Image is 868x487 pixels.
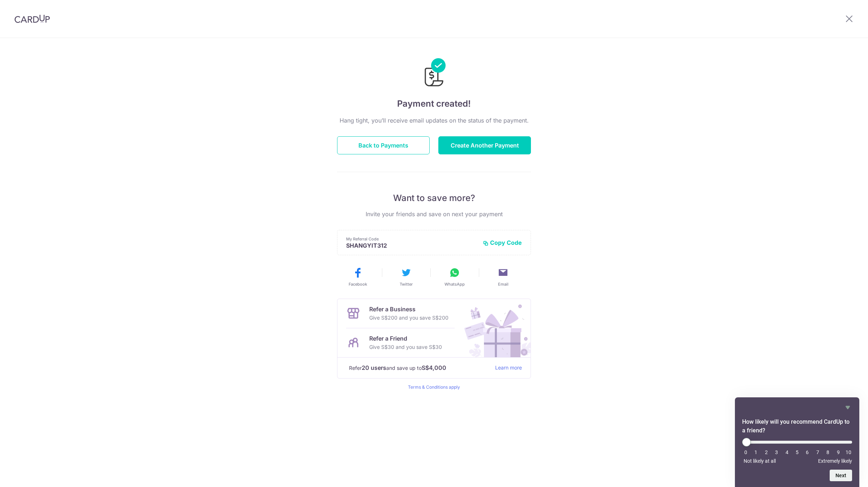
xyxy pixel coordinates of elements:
[814,449,821,455] li: 7
[400,281,413,287] span: Twitter
[835,449,842,455] li: 9
[804,449,811,455] li: 6
[763,449,770,455] li: 2
[349,281,367,287] span: Facebook
[438,136,531,154] button: Create Another Payment
[845,449,852,455] li: 10
[458,299,531,357] img: Refer
[495,363,522,372] a: Learn more
[744,458,776,464] span: Not likely at all
[408,384,460,390] a: Terms & Conditions apply
[369,334,442,343] p: Refer a Friend
[742,403,852,481] div: How likely will you recommend CardUp to a friend? Select an option from 0 to 10, with 0 being Not...
[793,449,801,455] li: 5
[773,449,780,455] li: 3
[337,136,430,154] button: Back to Payments
[433,267,476,287] button: WhatsApp
[346,242,477,249] p: SHANGYIT312
[346,236,477,242] p: My Referral Code
[337,210,531,218] p: Invite your friends and save on next your payment
[337,97,531,110] h4: Payment created!
[362,363,386,372] strong: 20 users
[482,267,524,287] button: Email
[483,239,522,246] button: Copy Code
[783,449,791,455] li: 4
[843,403,852,412] button: Hide survey
[337,192,531,204] p: Want to save more?
[742,438,852,464] div: How likely will you recommend CardUp to a friend? Select an option from 0 to 10, with 0 being Not...
[14,14,50,23] img: CardUp
[369,313,448,322] p: Give S$200 and you save S$200
[336,267,379,287] button: Facebook
[369,343,442,351] p: Give S$30 and you save S$30
[818,458,852,464] span: Extremely likely
[824,449,831,455] li: 8
[444,281,465,287] span: WhatsApp
[385,267,427,287] button: Twitter
[752,449,759,455] li: 1
[369,305,448,313] p: Refer a Business
[742,449,749,455] li: 0
[498,281,509,287] span: Email
[337,116,531,125] p: Hang tight, you’ll receive email updates on the status of the payment.
[422,58,446,89] img: Payments
[830,470,852,481] button: Next question
[422,363,446,372] strong: S$4,000
[349,363,489,372] p: Refer and save up to
[742,418,852,435] h2: How likely will you recommend CardUp to a friend? Select an option from 0 to 10, with 0 being Not...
